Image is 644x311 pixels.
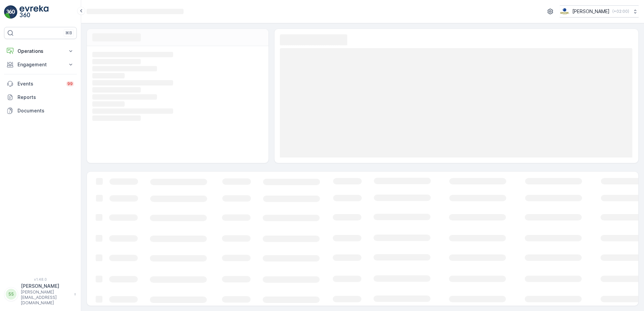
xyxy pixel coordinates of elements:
[18,61,63,68] p: Engagement
[18,107,74,114] p: Documents
[18,94,74,101] p: Reports
[612,9,629,14] p: ( +02:00 )
[4,91,77,104] a: Reports
[572,8,610,15] p: [PERSON_NAME]
[560,5,639,18] button: [PERSON_NAME](+02:00)
[4,5,18,19] img: logo
[65,30,72,36] p: ⌘B
[4,58,77,71] button: Engagement
[560,8,570,15] img: basis-logo_rgb2x.png
[4,104,77,117] a: Documents
[4,283,77,306] button: SS[PERSON_NAME][PERSON_NAME][EMAIL_ADDRESS][DOMAIN_NAME]
[4,277,77,281] span: v 1.48.0
[4,77,77,91] a: Events99
[67,81,73,87] p: 99
[18,80,62,87] p: Events
[20,5,49,19] img: logo_light-DOdMpM7g.png
[18,48,63,55] p: Operations
[4,44,77,58] button: Operations
[21,289,71,306] p: [PERSON_NAME][EMAIL_ADDRESS][DOMAIN_NAME]
[6,289,17,300] div: SS
[21,283,71,289] p: [PERSON_NAME]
